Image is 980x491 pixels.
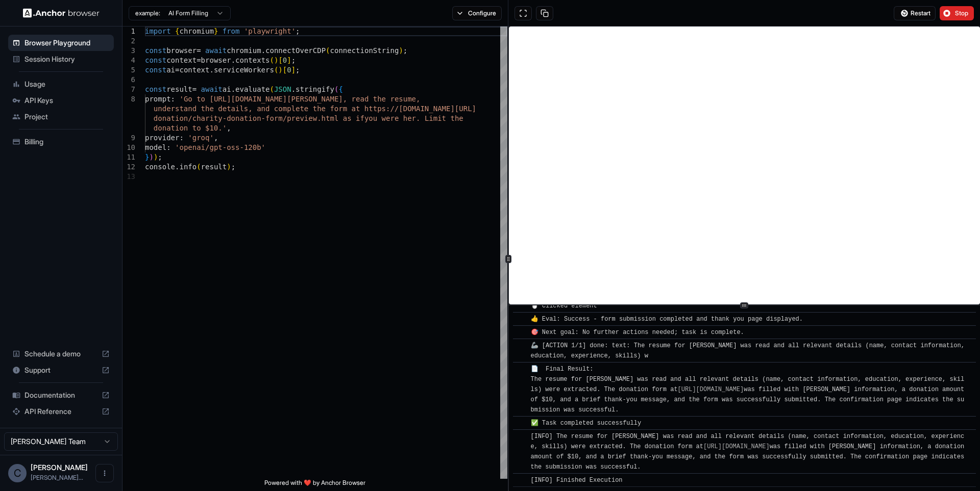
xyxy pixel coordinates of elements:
[274,85,291,93] span: JSON
[201,163,227,171] span: result
[201,85,223,93] span: await
[24,112,110,122] span: Project
[154,124,227,132] span: donation to $10.'
[330,46,399,55] span: connectionString
[531,329,744,336] span: 🎯 Next goal: No further actions needed; task is complete.
[179,95,360,103] span: 'Go to [URL][DOMAIN_NAME][PERSON_NAME], re
[24,390,97,400] span: Documentation
[531,433,968,471] span: [INFO] The resume for [PERSON_NAME] was read and all relevant details (name, contact information,...
[261,46,265,55] span: .
[235,56,269,64] span: contexts
[8,134,114,150] div: Billing
[231,85,235,93] span: .
[536,6,553,20] button: Copy session ID
[95,464,114,482] button: Open menu
[24,365,97,375] span: Support
[166,85,192,93] span: result
[166,143,170,151] span: :
[179,163,197,171] span: info
[24,95,110,106] span: API Keys
[531,477,623,484] span: [INFO] Finished Execution
[231,56,235,64] span: .
[223,27,240,35] span: from
[24,54,110,64] span: Session History
[518,327,523,338] span: ​
[145,143,166,151] span: model
[531,302,597,309] span: 🖱️ Clicked element
[283,66,287,74] span: [
[24,406,97,417] span: API Reference
[197,56,201,64] span: =
[205,46,227,55] span: await
[8,109,114,125] div: Project
[270,56,274,64] span: (
[227,124,231,132] span: ,
[31,474,83,481] span: claudio.djg@gmail.com
[145,27,171,35] span: import
[264,479,365,491] span: Powered with ❤️ by Anchor Browser
[518,314,523,324] span: ​
[8,403,114,420] div: API Reference
[283,56,287,64] span: 0
[326,46,330,55] span: (
[518,418,523,428] span: ​
[265,46,326,55] span: connectOverCDP
[166,66,175,74] span: ai
[8,464,27,482] div: C
[145,134,179,142] span: provider
[122,36,135,46] div: 2
[287,56,291,64] span: ]
[296,66,300,74] span: ;
[531,342,969,359] span: 🦾 [ACTION 1/1] done: text: The resume for [PERSON_NAME] was read and all relevant details (name, ...
[296,27,300,35] span: ;
[154,105,369,113] span: understand the details, and complete the form at h
[518,364,523,374] span: ​
[201,56,231,64] span: browser
[145,46,166,55] span: const
[192,85,197,93] span: =
[154,153,158,161] span: )
[145,66,166,74] span: const
[514,6,532,20] button: Open in full screen
[291,56,296,64] span: ;
[122,143,135,152] div: 10
[703,443,770,450] a: [URL][DOMAIN_NAME]
[227,163,231,171] span: )
[122,162,135,172] div: 12
[235,85,269,93] span: evaluate
[24,38,110,48] span: Browser Playground
[531,366,968,414] span: 📄 Final Result: The resume for [PERSON_NAME] was read and all relevant details (name, contact inf...
[518,301,523,311] span: ​
[179,134,183,142] span: :
[175,143,265,151] span: 'openai/gpt-oss-120b'
[227,46,261,55] span: chromium
[518,341,523,351] span: ​
[223,85,231,93] span: ai
[166,46,197,55] span: browser
[369,105,476,113] span: ttps://[DOMAIN_NAME][URL]
[360,95,420,103] span: ad the resume,
[197,163,201,171] span: (
[122,85,135,94] div: 7
[955,9,969,17] span: Stop
[24,349,97,359] span: Schedule a demo
[338,85,342,93] span: {
[179,27,213,35] span: chromium
[452,6,502,20] button: Configure
[531,316,803,323] span: 👍 Eval: Success - form submission completed and thank you page displayed.
[8,92,114,109] div: API Keys
[135,9,160,17] span: example:
[122,94,135,104] div: 8
[8,51,114,67] div: Session History
[149,153,153,161] span: )
[399,46,403,55] span: )
[296,85,334,93] span: stringify
[287,66,291,74] span: 0
[940,6,974,20] button: Stop
[24,137,110,147] span: Billing
[175,27,179,35] span: {
[145,153,149,161] span: }
[214,27,218,35] span: }
[122,46,135,56] div: 3
[531,420,642,427] span: ✅ Task completed successfully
